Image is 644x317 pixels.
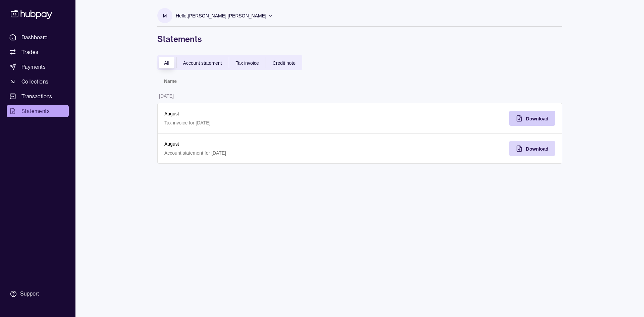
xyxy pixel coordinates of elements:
[21,77,48,86] span: Collections
[526,116,548,121] span: Download
[7,31,69,43] a: Dashboard
[164,60,169,66] span: All
[21,107,50,115] span: Statements
[7,105,69,117] a: Statements
[164,149,353,157] p: Account statement for [DATE]
[21,48,38,56] span: Trades
[183,60,222,66] span: Account statement
[21,92,52,100] span: Transactions
[7,287,69,301] a: Support
[176,12,266,19] p: Hello, [PERSON_NAME] [PERSON_NAME]
[164,119,353,126] p: Tax invoice for [DATE]
[7,75,69,88] a: Collections
[157,55,302,70] div: documentTypes
[163,12,167,19] p: M
[21,63,46,71] span: Payments
[164,78,177,84] p: Name
[273,60,296,66] span: Credit note
[509,141,555,156] button: Download
[7,46,69,58] a: Trades
[20,290,39,298] div: Support
[236,60,259,66] span: Tax invoice
[7,61,69,73] a: Payments
[159,93,174,99] p: [DATE]
[21,33,48,41] span: Dashboard
[509,111,555,126] button: Download
[526,146,548,152] span: Download
[164,140,353,148] p: August
[157,34,562,44] h1: Statements
[7,90,69,102] a: Transactions
[164,110,353,117] p: August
